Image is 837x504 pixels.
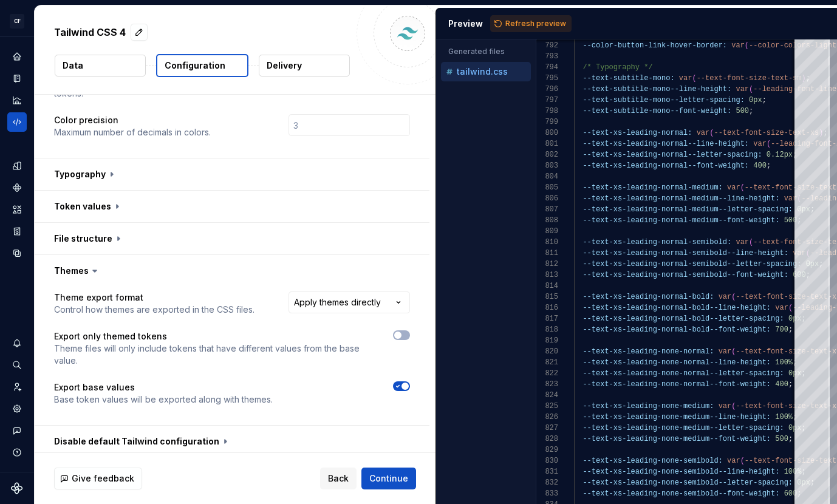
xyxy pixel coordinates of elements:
[775,435,788,443] span: 500
[582,478,793,487] span: --text-xs-leading-none-semibold--letter-spacing:
[784,216,798,225] span: 500
[289,114,410,136] input: 3
[582,489,779,498] span: --text-xs-leading-none-semibold--font-weight:
[775,413,793,421] span: 100%
[582,304,771,312] span: --text-xs-leading-normal-bold--line-height:
[7,333,27,353] div: Notifications
[582,468,779,476] span: --text-xs-leading-none-semibold--line-height:
[54,126,211,138] p: Maximum number of decimals in colors.
[762,96,767,104] span: ;
[788,424,802,432] span: 0px
[54,25,126,39] p: Tailwind CSS 4
[582,271,788,279] span: --text-xs-leading-normal-semibold--font-weight:
[361,468,416,489] button: Continue
[54,342,371,367] p: Theme files will only include tokens that have different values from the base value.
[536,215,558,226] div: 808
[165,60,225,72] p: Configuration
[582,216,779,225] span: --text-xs-leading-normal-medium--font-weight:
[536,281,558,291] div: 814
[156,54,248,77] button: Configuration
[7,178,27,197] a: Components
[727,183,740,192] span: var
[536,401,558,412] div: 825
[536,346,558,357] div: 820
[582,380,771,389] span: --text-xs-leading-none-normal--font-weight:
[753,162,767,170] span: 400
[582,347,714,356] span: --text-xs-leading-none-normal:
[740,457,745,465] span: (
[7,156,27,175] a: Design tokens
[54,291,255,304] p: Theme export format
[582,260,801,268] span: --text-xs-leading-normal-semibold--letter-spacing:
[536,149,558,160] div: 802
[536,357,558,368] div: 821
[536,226,558,237] div: 809
[7,222,27,241] div: Storybook stories
[582,183,722,192] span: --text-xs-leading-normal-medium:
[582,238,731,247] span: --text-xs-leading-normal-semibold:
[2,8,32,34] button: CF
[536,204,558,215] div: 807
[54,330,371,342] p: Export only themed tokens
[54,304,255,316] p: Control how themes are exported in the CSS files.
[7,90,27,110] a: Analytics
[7,47,27,66] a: Home
[775,380,788,389] span: 400
[54,393,273,406] p: Base token values will be exported along with themes.
[536,40,558,51] div: 792
[731,41,745,50] span: var
[788,325,793,334] span: ;
[369,472,408,485] span: Continue
[536,434,558,444] div: 828
[788,304,793,312] span: (
[7,200,27,219] a: Assets
[536,291,558,302] div: 815
[731,293,736,301] span: (
[259,55,350,77] button: Delivery
[536,248,558,259] div: 811
[749,96,762,104] span: 0px
[536,171,558,182] div: 804
[7,69,27,88] a: Documentation
[536,335,558,346] div: 819
[536,160,558,171] div: 803
[536,324,558,335] div: 818
[775,358,793,367] span: 100%
[582,140,749,148] span: --text-xs-leading-normal--line-height:
[7,243,27,263] a: Data sources
[7,377,27,397] a: Invite team
[11,482,23,494] svg: Supernova Logo
[582,63,652,72] span: /* Typography */
[505,19,566,29] span: Refresh preview
[582,402,714,410] span: --text-xs-leading-none-medium:
[536,259,558,270] div: 812
[582,107,731,115] span: --text-subtitle-mono--font-weight:
[7,112,27,132] a: Code automation
[740,183,745,192] span: (
[767,140,771,148] span: (
[582,194,779,203] span: --text-xs-leading-normal-medium--line-height:
[775,304,788,312] span: var
[448,47,524,56] p: Generated files
[731,402,736,410] span: (
[709,129,714,137] span: (
[731,347,736,356] span: (
[54,381,273,393] p: Export base values
[788,435,793,443] span: ;
[582,249,788,257] span: --text-xs-leading-normal-semibold--line-height:
[536,270,558,281] div: 813
[784,468,802,476] span: 100%
[536,466,558,477] div: 831
[736,238,749,247] span: var
[582,151,762,159] span: --text-xs-leading-normal--letter-spacing:
[536,106,558,117] div: 798
[536,379,558,390] div: 823
[7,399,27,418] a: Settings
[536,488,558,499] div: 833
[775,325,788,334] span: 700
